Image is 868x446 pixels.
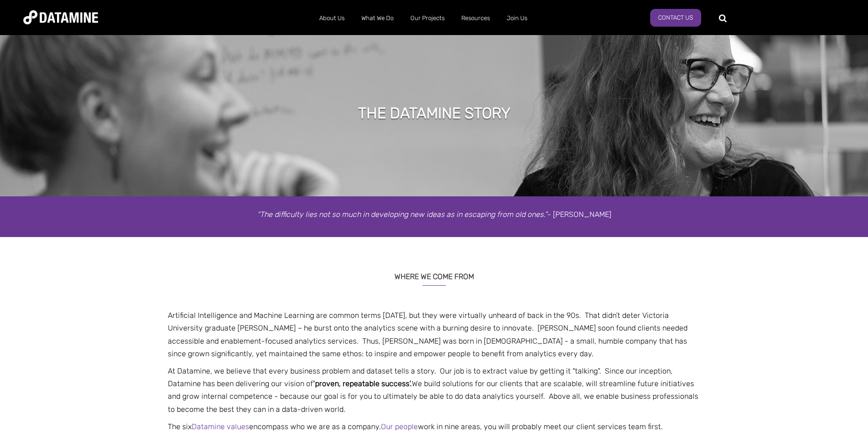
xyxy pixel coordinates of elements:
[161,208,708,221] p: - [PERSON_NAME]
[650,9,701,27] a: Contact Us
[23,10,98,24] img: Datamine
[358,103,510,123] h1: THE DATAMINE STORY
[313,379,412,388] span: ‘proven, repeatable success’.
[161,260,708,286] h3: WHERE WE COME FROM
[161,365,708,416] p: At Datamine, we believe that every business problem and dataset tells a story. Our job is to extr...
[257,210,547,219] em: “The difficulty lies not so much in developing new ideas as in escaping from old ones.”
[381,422,418,431] a: Our people
[161,420,708,433] p: The six encompass who we are as a company. work in nine areas, you will probably meet our client ...
[161,309,708,360] p: Artificial Intelligence and Machine Learning are common terms [DATE], but they were virtually unh...
[498,6,536,30] a: Join Us
[402,6,453,30] a: Our Projects
[311,6,353,30] a: About Us
[192,422,249,431] a: Datamine values
[453,6,498,30] a: Resources
[353,6,402,30] a: What We Do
